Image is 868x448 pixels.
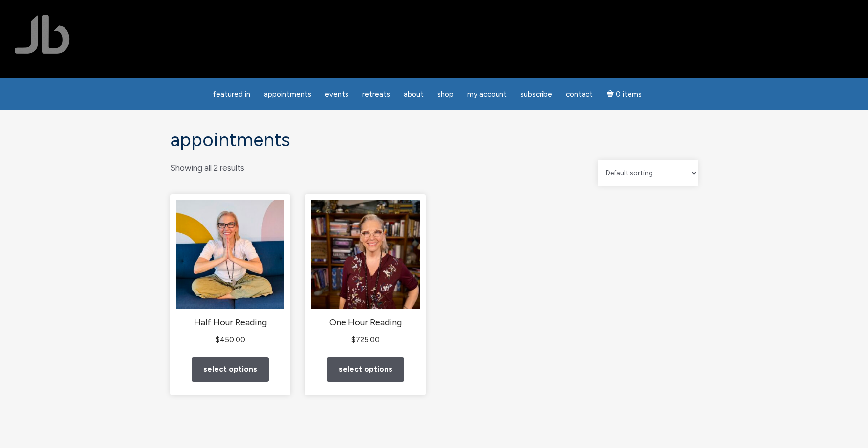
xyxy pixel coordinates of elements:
[213,90,250,99] span: featured in
[311,200,419,346] a: One Hour Reading $725.00
[15,15,70,54] img: Jamie Butler. The Everyday Medium
[566,90,593,99] span: Contact
[176,200,284,309] img: Half Hour Reading
[176,317,284,329] h2: Half Hour Reading
[362,90,390,99] span: Retreats
[207,85,256,104] a: featured in
[437,90,454,99] span: Shop
[601,84,648,104] a: Cart0 items
[404,90,424,99] span: About
[311,317,419,329] h2: One Hour Reading
[170,130,698,151] h1: Appointments
[432,85,459,104] a: Shop
[607,90,616,99] i: Cart
[598,160,698,186] select: Shop order
[398,85,430,104] a: About
[176,200,284,346] a: Half Hour Reading $450.00
[515,85,558,104] a: Subscribe
[264,90,311,99] span: Appointments
[351,336,356,344] span: $
[356,85,396,104] a: Retreats
[216,336,245,344] bdi: 450.00
[616,91,642,98] span: 0 items
[351,336,380,344] bdi: 725.00
[560,85,599,104] a: Contact
[325,90,348,99] span: Events
[311,200,419,309] img: One Hour Reading
[170,160,244,176] p: Showing all 2 results
[327,357,404,382] a: Add to cart: “One Hour Reading”
[461,85,513,104] a: My Account
[521,90,552,99] span: Subscribe
[258,85,317,104] a: Appointments
[192,357,269,382] a: Add to cart: “Half Hour Reading”
[216,336,220,344] span: $
[319,85,354,104] a: Events
[467,90,507,99] span: My Account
